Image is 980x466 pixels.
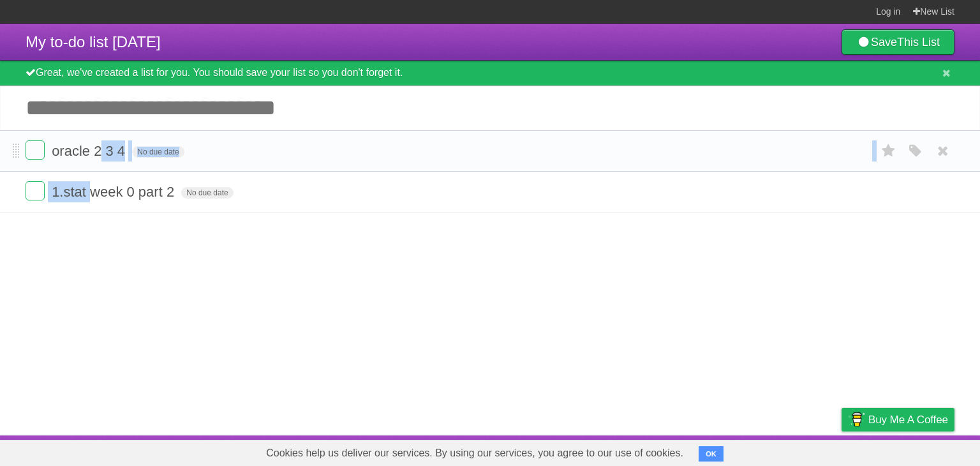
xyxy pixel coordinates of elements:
[877,140,901,162] label: Star task
[874,439,954,463] a: Suggest a feature
[52,184,177,200] span: 1.stat week 0 part 2
[253,440,696,466] span: Cookies help us deliver our services. By using our services, you agree to our use of cookies.
[897,36,940,49] b: This List
[782,439,810,463] a: Terms
[842,29,954,55] a: SaveThis List
[52,143,128,159] span: oracle 2 3 4
[672,439,699,463] a: About
[132,146,184,158] span: No due date
[181,187,233,199] span: No due date
[26,140,45,160] label: Done
[714,439,766,463] a: Developers
[26,33,161,50] span: My to-do list [DATE]
[699,446,724,462] button: OK
[26,181,45,200] label: Done
[842,408,954,432] a: Buy me a coffee
[825,439,858,463] a: Privacy
[868,409,948,431] span: Buy me a coffee
[848,409,865,430] img: Buy me a coffee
